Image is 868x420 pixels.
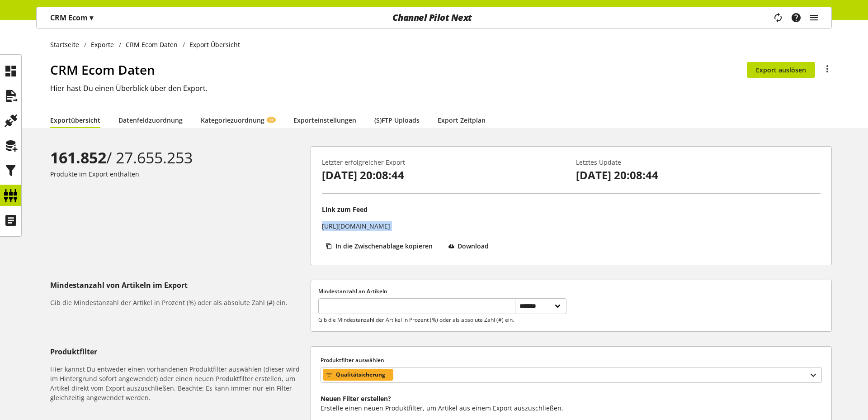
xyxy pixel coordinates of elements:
h5: Mindestanzahl von Artikeln im Export [50,280,307,291]
label: Produktfilter auswählen [321,356,822,364]
button: In die Zwischenablage kopieren [322,238,441,254]
p: CRM Ecom [50,12,93,23]
a: Download [444,238,497,257]
b: Neuen Filter erstellen? [321,394,391,403]
p: [DATE] 20:08:44 [322,167,566,183]
a: Exportübersicht [50,115,100,125]
b: 161.852 [50,147,106,168]
span: Exporte [91,40,114,49]
span: In die Zwischenablage kopieren [335,241,433,251]
a: Exporte [86,40,119,49]
span: Export auslösen [756,65,806,75]
a: (S)FTP Uploads [374,115,420,125]
p: Produkte im Export enthalten [50,169,307,179]
h1: CRM Ecom Daten [50,60,747,79]
p: [DATE] 20:08:44 [576,167,821,183]
span: ▾ [90,13,93,23]
label: Mindestanzahl an Artikeln [318,287,566,296]
h5: Produktfilter [50,346,307,357]
a: Startseite [50,40,84,49]
span: Qualitätsicherung [336,369,385,380]
a: KategoriezuordnungKI [201,115,275,125]
span: Startseite [50,40,79,49]
span: KI [269,117,273,123]
a: Exporteinstellungen [293,115,356,125]
p: Link zum Feed [322,205,368,214]
button: Download [444,238,497,254]
h6: Hier kannst Du entweder einen vorhandenen Produktfilter auswählen (dieser wird im Hintergrund sof... [50,364,307,402]
a: Datenfeldzuordnung [118,115,183,125]
p: [URL][DOMAIN_NAME] [322,221,390,231]
a: Export Zeitplan [438,115,486,125]
span: Download [458,241,489,251]
button: Export auslösen [747,62,815,78]
h2: Hier hast Du einen Überblick über den Export. [50,83,832,94]
h6: Gib die Mindestanzahl der Artikel in Prozent (%) oder als absolute Zahl (#) ein. [50,298,307,307]
nav: main navigation [36,7,832,29]
p: Letztes Update [576,157,821,167]
p: Letzter erfolgreicher Export [322,157,566,167]
p: Gib die Mindestanzahl der Artikel in Prozent (%) oder als absolute Zahl (#) ein. [318,316,514,324]
div: / 27.655.253 [50,146,307,169]
p: Erstelle einen neuen Produktfilter, um Artikel aus einem Export auszuschließen. [321,403,822,413]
